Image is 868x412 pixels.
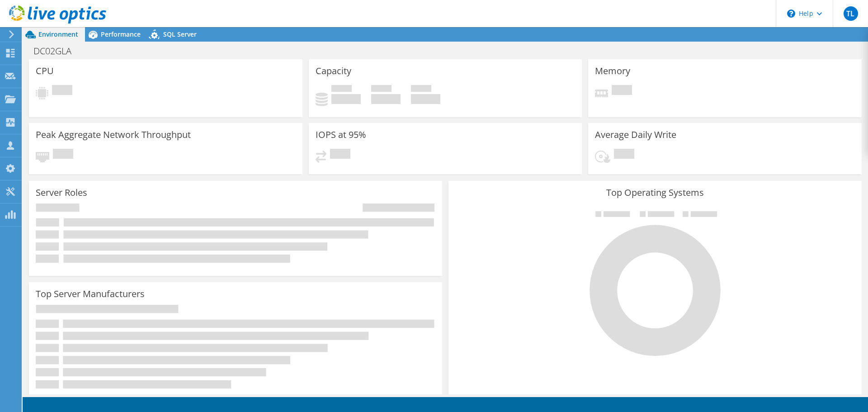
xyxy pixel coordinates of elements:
h3: Average Daily Write [595,130,676,140]
h1: DC02GLA [29,46,85,56]
h4: 0 GiB [331,94,361,104]
h3: Memory [595,66,630,76]
h3: Capacity [316,66,351,76]
span: Free [371,85,392,94]
h3: Top Server Manufacturers [36,289,145,299]
h4: 0 GiB [371,94,401,104]
h3: Server Roles [36,188,87,198]
h3: CPU [36,66,54,76]
span: Performance [101,30,141,38]
span: Used [331,85,352,94]
h3: IOPS at 95% [316,130,366,140]
h3: Peak Aggregate Network Throughput [36,130,191,140]
span: SQL Server [163,30,197,38]
span: TL [844,6,858,21]
span: Pending [53,149,73,161]
h3: Top Operating Systems [455,188,855,198]
span: Pending [330,149,350,161]
svg: \n [787,9,795,18]
span: Pending [52,85,72,97]
span: Total [411,85,431,94]
span: Pending [614,149,634,161]
span: Environment [38,30,78,38]
span: Pending [612,85,632,97]
h4: 0 GiB [411,94,440,104]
